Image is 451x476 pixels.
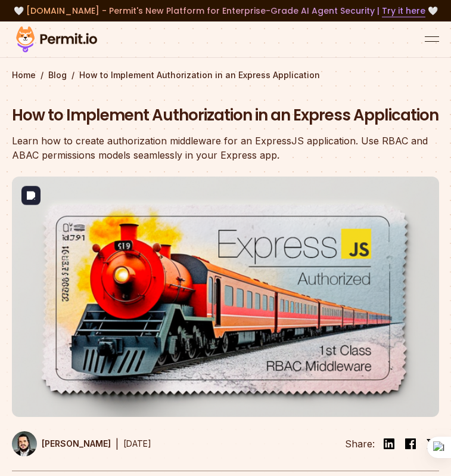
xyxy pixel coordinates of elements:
img: Permit logo [12,24,101,55]
span: [DOMAIN_NAME] - Permit's New Platform for Enterprise-Grade AI Agent Security | [26,5,425,17]
img: How to Implement Authorization in an Express Application [12,177,439,417]
button: open menu [425,32,439,47]
div: Learn how to create authorization middleware for an ExpressJS application. Use RBAC and ABAC perm... [12,134,439,162]
a: Home [12,69,36,81]
a: Blog [48,69,67,81]
img: facebook [403,437,418,451]
a: [PERSON_NAME] [12,431,111,456]
li: Share: [345,437,375,451]
h1: How to Implement Authorization in an Express Application [12,105,439,126]
img: linkedin [382,437,396,451]
div: | [116,437,119,451]
p: [PERSON_NAME] [42,438,111,450]
a: Try it here [382,5,425,17]
img: twitter [426,438,438,450]
div: 🤍 🤍 [12,5,439,17]
img: Gabriel L. Manor [12,431,37,456]
div: / / [12,69,439,81]
time: [DATE] [123,438,151,449]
